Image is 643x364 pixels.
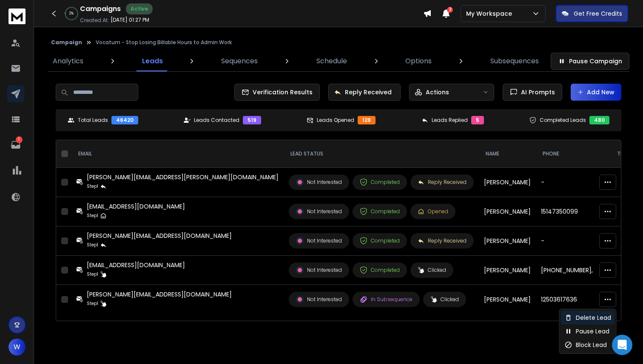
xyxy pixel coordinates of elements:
button: W [9,339,26,356]
td: [PERSON_NAME] [479,197,536,226]
p: Leads Contacted [194,117,239,124]
p: Options [405,56,432,66]
td: [PHONE_NUMBER], [PHONE_NUMBER], [PHONE_NUMBER] [536,256,610,285]
a: Options [400,51,437,71]
p: Total Leads [78,117,108,124]
p: My Workspace [466,9,515,18]
div: Completed [360,266,400,274]
a: Analytics [48,51,88,71]
div: [EMAIL_ADDRESS][DOMAIN_NAME] [87,261,185,269]
p: Get Free Credits [574,9,622,18]
th: title [610,140,642,168]
button: Get Free Credits [556,5,628,22]
button: Verification Results [234,84,320,101]
p: Analytics [53,56,83,66]
p: Step 1 [87,299,98,308]
td: [PERSON_NAME] [479,226,536,256]
a: Leads [137,51,168,71]
div: Not Interested [296,178,342,186]
div: Not Interested [296,266,342,274]
div: Opened [418,208,448,215]
div: Completed [360,237,400,245]
p: Pause Lead [576,327,609,336]
th: NAME [479,140,536,168]
img: logo [9,8,26,24]
div: Reply Received [418,237,467,244]
div: Clicked [430,296,459,303]
button: Pause Campaign [551,53,629,70]
p: Leads Replied [432,117,468,124]
p: Step 1 [87,241,98,249]
a: Sequences [216,51,263,71]
td: [PERSON_NAME] [479,168,536,197]
div: [PERSON_NAME][EMAIL_ADDRESS][DOMAIN_NAME] [87,290,232,299]
div: [PERSON_NAME][EMAIL_ADDRESS][PERSON_NAME][DOMAIN_NAME] [87,173,279,181]
p: Leads Opened [317,117,354,124]
th: Phone [536,140,610,168]
div: Completed [360,178,400,186]
p: Step 1 [87,212,98,220]
div: Clicked [418,267,446,274]
span: 2 [447,7,453,13]
div: [PERSON_NAME][EMAIL_ADDRESS][DOMAIN_NAME] [87,231,232,240]
div: 480 [589,116,609,124]
p: Leads [142,56,163,66]
p: Step 1 [87,270,98,279]
p: Vocatum - Stop Losing Billable Hours to Admin Work [96,39,232,46]
p: 1 [16,136,23,143]
p: Delete Lead [576,313,611,322]
p: Actions [426,88,449,96]
td: - [536,168,610,197]
div: Active [126,3,153,14]
div: 46420 [111,116,138,124]
button: AI Prompts [503,84,562,101]
div: [EMAIL_ADDRESS][DOMAIN_NAME] [87,202,185,211]
p: Subsequences [490,56,539,66]
td: 15147350099 [536,197,610,226]
div: Not Interested [296,208,342,215]
div: Open Intercom Messenger [612,335,632,355]
p: [DATE] 01:27 PM [111,17,149,23]
div: Completed [360,208,400,215]
div: Reply Received [418,179,467,186]
th: LEAD STATUS [284,140,479,168]
td: [PERSON_NAME] [479,285,536,314]
h1: Campaigns [80,4,121,14]
td: 12503617636 [536,285,610,314]
a: Schedule [311,51,352,71]
div: 519 [243,116,261,124]
a: Subsequences [485,51,544,71]
div: 128 [358,116,376,124]
span: Verification Results [249,88,313,96]
td: - [536,226,610,256]
div: Not Interested [296,237,342,245]
button: Add New [571,84,621,101]
div: In Subsequence [360,296,413,303]
p: Step 1 [87,182,98,191]
button: Campaign [51,39,82,46]
p: Sequences [221,56,258,66]
div: 5 [471,116,484,124]
p: 2 % [69,11,74,16]
p: Reply Received [345,88,392,96]
p: Completed Leads [540,117,586,124]
th: EMAIL [71,140,284,168]
a: 1 [7,136,24,153]
span: AI Prompts [518,88,555,96]
div: Not Interested [296,296,342,303]
p: Created At: [80,17,109,24]
p: Schedule [316,56,347,66]
td: [PERSON_NAME] [479,256,536,285]
p: Block Lead [576,341,607,349]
